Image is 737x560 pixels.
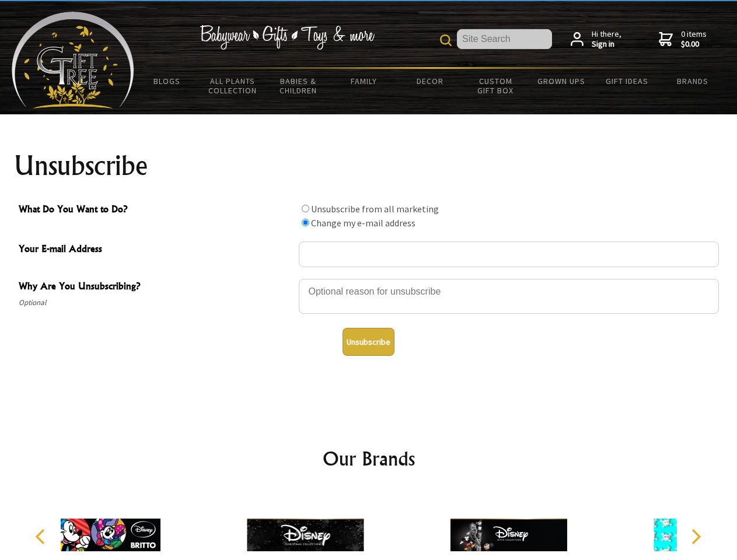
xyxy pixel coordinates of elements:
[343,328,394,356] button: Unsubscribe
[457,29,552,49] input: Site Search
[302,205,309,212] input: What Do You Want to Do?
[311,217,415,229] label: Change my e-mail address
[440,34,452,46] img: product search
[23,444,714,473] h2: Our Brands
[594,69,660,93] a: Gift Ideas
[311,203,439,215] label: Unsubscribe from all marketing
[681,39,707,50] strong: $0.00
[571,29,621,50] a: Hi there,Sign in
[200,69,266,103] a: All Plants Collection
[659,29,707,50] a: 0 items$0.00
[331,69,397,93] a: Family
[200,25,375,50] img: Babywear - Gifts - Toys & more
[14,152,724,180] h1: Unsubscribe
[592,39,621,50] strong: Sign in
[299,242,719,267] input: Your E-mail Address
[592,29,621,50] span: Hi there,
[266,69,331,103] a: Babies & Children
[12,12,134,108] img: Babyware - Gifts - Toys and more...
[528,69,594,93] a: Grown Ups
[19,296,293,310] span: Optional
[29,524,55,549] button: Previous
[683,524,708,549] button: Next
[299,279,719,314] textarea: Why Are You Unsubscribing?
[681,29,707,50] span: 0 items
[134,69,200,93] a: BLOGS
[19,279,293,296] span: Why Are You Unsubscribing?
[397,69,463,93] a: Decor
[19,242,293,258] span: Your E-mail Address
[302,219,309,226] input: What Do You Want to Do?
[463,69,529,103] a: Custom Gift Box
[660,69,726,93] a: Brands
[19,202,293,219] span: What Do You Want to Do?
